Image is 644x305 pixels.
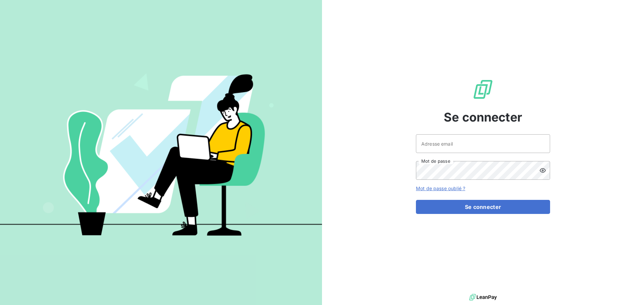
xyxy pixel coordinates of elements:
img: Logo LeanPay [472,79,494,100]
input: placeholder [416,134,550,153]
img: logo [469,292,497,302]
span: Se connecter [444,108,522,126]
button: Se connecter [416,200,550,214]
a: Mot de passe oublié ? [416,185,465,191]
